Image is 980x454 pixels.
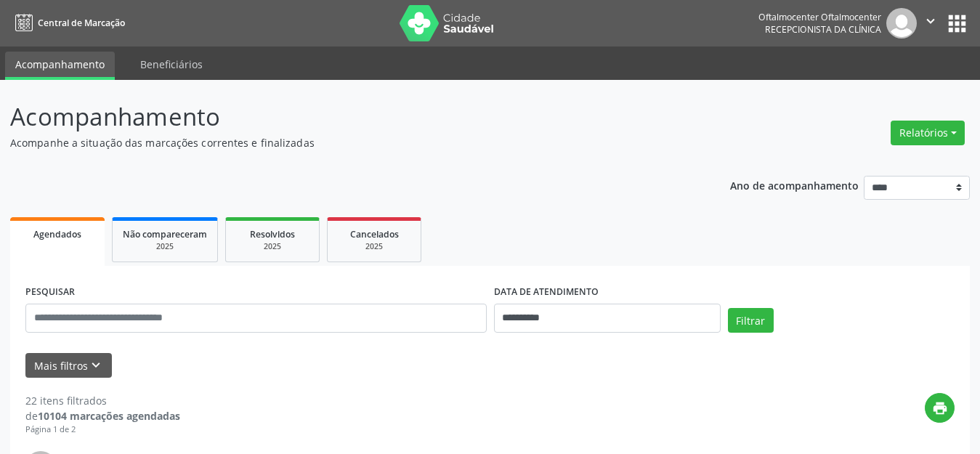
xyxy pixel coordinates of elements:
label: DATA DE ATENDIMENTO [494,281,599,304]
button:  [917,8,944,38]
button: Filtrar [728,308,774,333]
div: 22 itens filtrados [25,393,180,408]
strong: 10104 marcações agendadas [38,409,180,423]
p: Acompanhamento [10,99,682,135]
button: apps [944,11,970,36]
button: print [925,393,955,423]
div: 2025 [236,241,309,252]
span: Central de Marcação [38,17,125,29]
i:  [923,13,939,29]
button: Mais filtroskeyboard_arrow_down [25,353,112,378]
a: Beneficiários [130,52,213,77]
span: Não compareceram [123,228,207,240]
div: Oftalmocenter Oftalmocenter [758,11,881,23]
i: keyboard_arrow_down [88,357,104,373]
div: 2025 [338,241,410,252]
label: PESQUISAR [25,281,75,304]
div: 2025 [123,241,207,252]
img: img [886,8,917,38]
span: Recepcionista da clínica [765,23,881,36]
button: Relatórios [891,121,965,145]
i: print [932,400,948,416]
div: Página 1 de 2 [25,423,180,436]
p: Ano de acompanhamento [730,176,859,194]
div: de [25,408,180,423]
p: Acompanhe a situação das marcações correntes e finalizadas [10,135,682,150]
span: Cancelados [350,228,399,240]
a: Central de Marcação [10,11,125,35]
a: Acompanhamento [5,52,115,80]
span: Resolvidos [250,228,295,240]
span: Agendados [33,228,81,240]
